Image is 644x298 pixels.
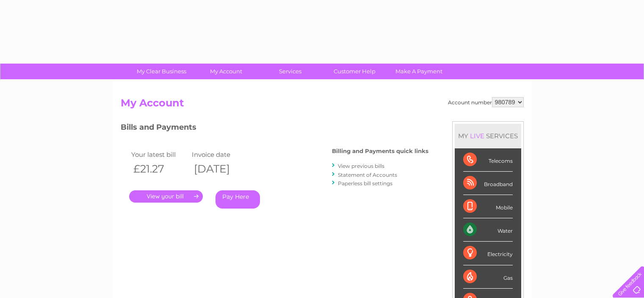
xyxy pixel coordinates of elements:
[455,124,521,148] div: MY SERVICES
[129,160,190,178] th: £21.27
[255,64,325,79] a: Services
[332,148,428,154] h4: Billing and Payments quick links
[463,218,513,242] div: Water
[127,64,196,79] a: My Clear Business
[320,64,390,79] a: Customer Help
[463,172,513,195] div: Broadband
[121,97,524,113] h2: My Account
[463,195,513,218] div: Mobile
[468,132,486,140] div: LIVE
[463,265,513,289] div: Gas
[384,64,454,79] a: Make A Payment
[129,149,190,160] td: Your latest bill
[190,149,251,160] td: Invoice date
[121,121,428,136] h3: Bills and Payments
[190,160,251,178] th: [DATE]
[216,190,260,209] a: Pay Here
[338,163,384,169] a: View previous bills
[191,64,261,79] a: My Account
[448,97,524,107] div: Account number
[129,190,203,203] a: .
[463,148,513,172] div: Telecoms
[338,172,397,178] a: Statement of Accounts
[338,180,392,187] a: Paperless bill settings
[463,242,513,265] div: Electricity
